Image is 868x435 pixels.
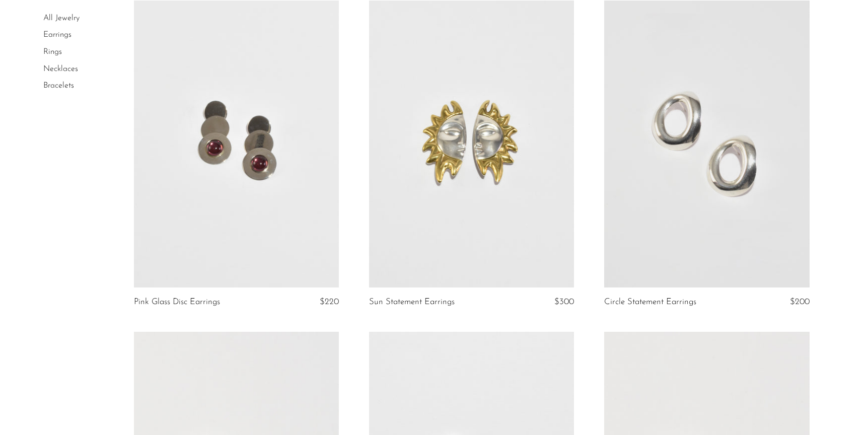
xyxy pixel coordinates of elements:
[604,298,696,307] a: Circle Statement Earrings
[43,31,71,39] a: Earrings
[369,298,455,307] a: Sun Statement Earrings
[554,298,574,306] span: $300
[134,298,220,307] a: Pink Glass Disc Earrings
[43,65,78,73] a: Necklaces
[43,48,62,56] a: Rings
[43,82,74,90] a: Bracelets
[320,298,339,306] span: $220
[790,298,810,306] span: $200
[43,14,80,22] a: All Jewelry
